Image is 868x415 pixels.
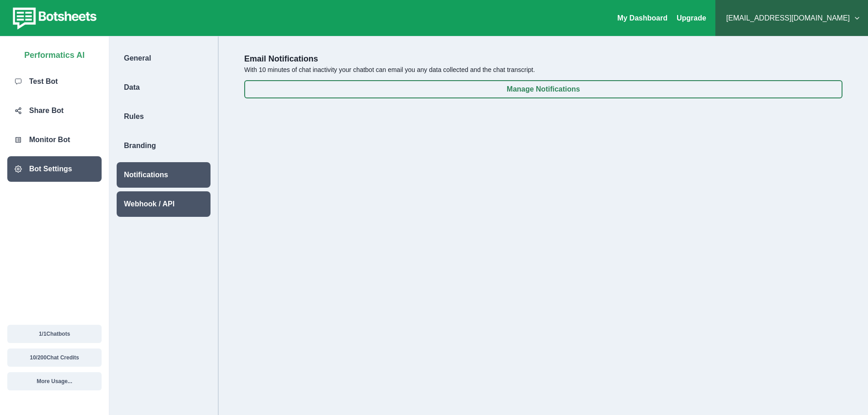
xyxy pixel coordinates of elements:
[109,133,218,159] a: Branding
[617,14,668,22] a: My Dashboard
[7,325,102,343] button: 1/1Chatbots
[723,9,861,27] button: [EMAIL_ADDRESS][DOMAIN_NAME]
[124,111,144,122] p: Rules
[109,104,218,129] a: Rules
[29,105,64,116] p: Share Bot
[109,46,218,71] a: General
[244,65,842,75] p: With 10 minutes of chat inactivity your chatbot can email you any data collected and the chat tra...
[29,164,72,174] p: Bot Settings
[7,372,102,390] button: More Usage...
[109,75,218,100] a: Data
[29,76,58,87] p: Test Bot
[7,348,102,367] button: 10/200Chat Credits
[109,191,218,217] a: Webhook / API
[124,140,156,151] p: Branding
[29,134,70,145] p: Monitor Bot
[244,53,842,65] p: Email Notifications
[124,169,168,180] p: Notifications
[677,14,706,22] a: Upgrade
[24,46,84,61] p: Performatics AI
[124,82,140,93] p: Data
[124,199,175,210] p: Webhook / API
[7,5,99,31] img: botsheets-logo.png
[124,53,151,64] p: General
[244,80,842,98] button: Manage Notifications
[109,162,218,188] a: Notifications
